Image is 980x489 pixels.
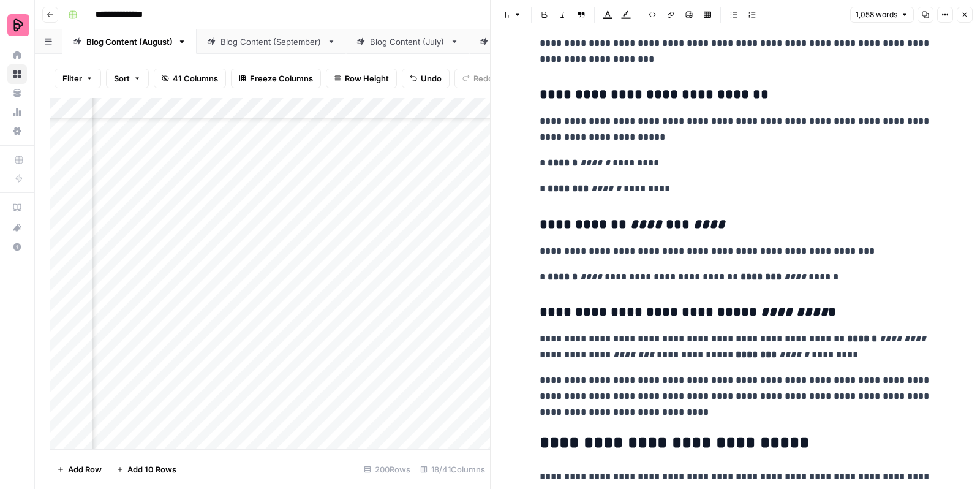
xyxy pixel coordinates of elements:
[68,463,102,476] span: Add Row
[7,64,27,84] a: Browse
[370,36,445,48] div: Blog Content (July)
[856,9,897,20] span: 1,058 words
[402,69,450,88] button: Undo
[62,72,82,85] span: Filter
[109,460,184,479] button: Add 10 Rows
[473,72,493,85] span: Redo
[173,72,218,85] span: 41 Columns
[359,460,415,479] div: 200 Rows
[86,36,173,48] div: Blog Content (August)
[7,10,27,40] button: Workspace: Preply
[345,72,389,85] span: Row Height
[114,72,130,85] span: Sort
[454,69,501,88] button: Redo
[7,218,27,237] button: What's new?
[197,29,346,54] a: Blog Content (September)
[55,69,101,88] button: Filter
[127,463,176,476] span: Add 10 Rows
[7,121,27,141] a: Settings
[231,69,321,88] button: Freeze Columns
[326,69,397,88] button: Row Height
[106,69,149,88] button: Sort
[62,29,197,54] a: Blog Content (August)
[250,72,313,85] span: Freeze Columns
[415,460,490,479] div: 18/41 Columns
[850,7,914,23] button: 1,058 words
[7,102,27,122] a: Usage
[50,460,109,479] button: Add Row
[7,45,27,65] a: Home
[7,198,27,218] a: AirOps Academy
[7,83,27,103] a: Your Data
[154,69,226,88] button: 41 Columns
[346,29,469,54] a: Blog Content (July)
[8,218,26,237] div: What's new?
[469,29,593,54] a: Blog Content (April)
[7,14,29,36] img: Preply Logo
[7,237,27,257] button: Help + Support
[221,36,322,48] div: Blog Content (September)
[421,72,442,85] span: Undo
